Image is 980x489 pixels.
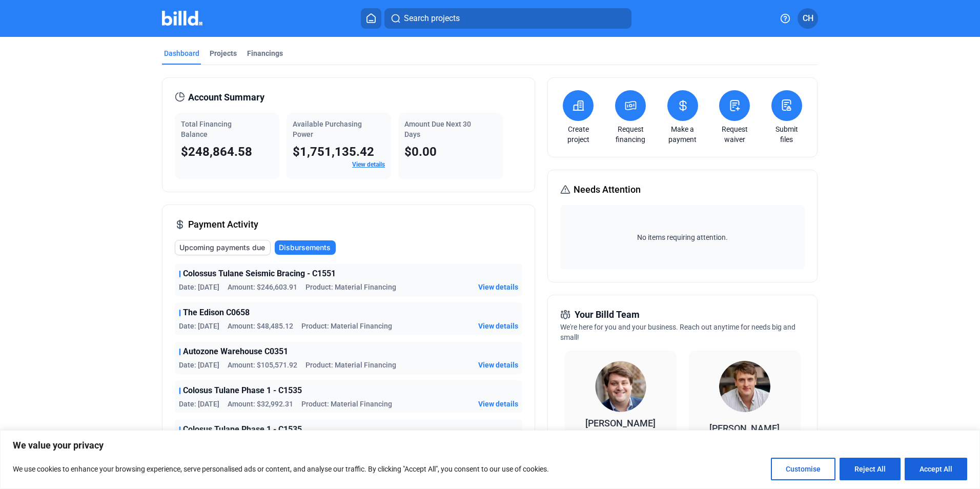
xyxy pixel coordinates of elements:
p: We use cookies to enhance your browsing experience, serve personalised ads or content, and analys... [13,463,549,475]
a: Request financing [612,124,648,145]
a: Request waiver [717,124,752,145]
span: $0.00 [404,145,437,159]
button: CH [798,8,818,29]
span: Needs Attention [574,182,641,197]
span: [PERSON_NAME] [585,418,656,429]
span: Colosus Tulane Phase 1 - C1535 [183,423,302,436]
button: Disbursements [275,240,336,255]
span: Payment Activity [188,217,258,232]
span: Available Purchasing Power [293,120,362,138]
span: Autozone Warehouse C0351 [183,345,288,358]
span: Your Billd Team [575,308,640,322]
span: Colosus Tulane Phase 1 - C1535 [183,384,302,397]
span: No items requiring attention. [564,232,800,242]
button: Search projects [384,8,631,29]
img: Relationship Manager [595,361,646,412]
span: The Edison C0658 [183,307,250,319]
span: CH [803,12,813,25]
button: View details [478,321,518,331]
span: Amount: $32,992.31 [228,399,293,409]
span: Amount: $105,571.92 [228,360,297,370]
span: We're here for you and your business. Reach out anytime for needs big and small! [560,323,795,341]
a: Make a payment [665,124,701,145]
span: Product: Material Financing [301,321,392,331]
img: Territory Manager [719,361,770,412]
span: Upcoming payments due [179,242,265,253]
button: View details [478,282,518,292]
button: Customise [771,458,835,480]
a: Submit files [769,124,805,145]
span: Amount: $48,485.12 [228,321,293,331]
a: Create project [560,124,596,145]
button: View details [478,399,518,409]
span: Date: [DATE] [179,282,219,292]
a: View details [352,161,385,168]
div: Financings [247,48,283,58]
button: View details [478,360,518,370]
span: Account Summary [188,90,264,105]
span: Product: Material Financing [305,282,396,292]
span: Total Financing Balance [181,120,232,138]
span: Colossus Tulane Seismic Bracing - C1551 [183,268,336,280]
img: Billd Company Logo [162,11,202,26]
span: $248,864.58 [181,145,252,159]
div: Dashboard [164,48,199,58]
button: Accept All [905,458,967,480]
span: Date: [DATE] [179,360,219,370]
span: Date: [DATE] [179,399,219,409]
span: [PERSON_NAME] [709,423,780,434]
button: Reject All [840,458,901,480]
div: Projects [210,48,237,58]
span: Product: Material Financing [301,399,392,409]
span: Search projects [404,12,460,25]
span: $1,751,135.42 [293,145,374,159]
p: We value your privacy [13,439,967,452]
span: Amount: $246,603.91 [228,282,297,292]
span: Amount Due Next 30 Days [404,120,471,138]
span: Disbursements [279,242,331,253]
span: Date: [DATE] [179,321,219,331]
button: Upcoming payments due [175,240,271,255]
span: Product: Material Financing [305,360,396,370]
